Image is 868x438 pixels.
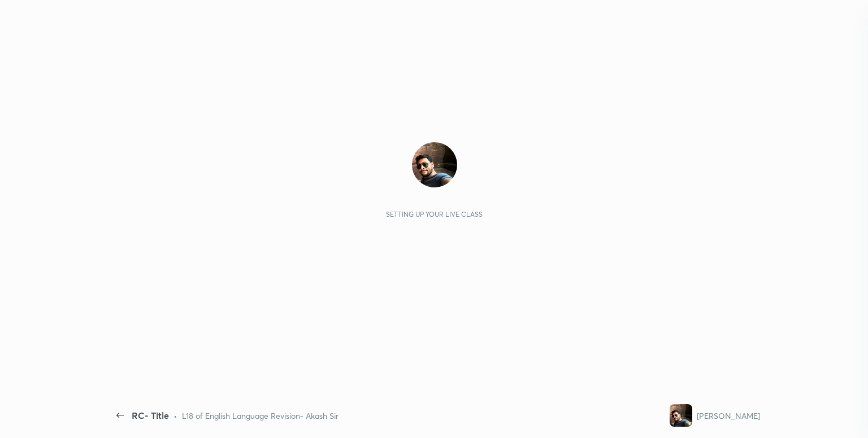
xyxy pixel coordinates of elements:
[386,210,483,218] div: Setting up your live class
[697,410,760,422] div: [PERSON_NAME]
[412,142,457,187] img: a32ffa1e50e8473990e767c0591ae111.jpg
[182,410,338,422] div: L18 of English Language Revision- Akash Sir
[132,409,169,422] div: RC- Title
[173,410,177,422] div: •
[670,404,692,427] img: a32ffa1e50e8473990e767c0591ae111.jpg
